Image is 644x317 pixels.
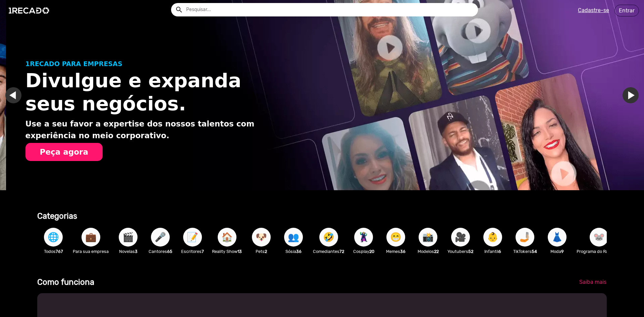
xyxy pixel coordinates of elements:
button: 🎬 [119,228,138,247]
span: 🤣 [323,228,334,247]
span: 📝 [187,228,198,247]
b: 3 [135,249,138,254]
p: Cantores [148,248,173,255]
button: 📸 [419,228,437,247]
p: Para sua empresa [73,248,109,255]
button: 🦹🏼‍♀️ [354,228,373,247]
u: Cadastre-se [578,7,609,13]
p: Modelos [415,248,441,255]
b: 7 [202,249,204,254]
span: 🤳🏼 [519,228,531,247]
button: Example home icon [173,3,184,15]
span: 🎬 [122,228,134,247]
button: 🎥 [451,228,470,247]
b: 36 [400,249,406,254]
a: Entrar [614,5,639,16]
button: 🎤 [151,228,170,247]
button: 🤳🏼 [516,228,534,247]
b: 767 [56,249,63,254]
span: 😁 [390,228,401,247]
button: 📝 [183,228,202,247]
span: 🌐 [48,228,59,247]
button: Peça agora [25,143,103,161]
span: 👶 [487,228,498,247]
span: 👥 [288,228,299,247]
button: 🐶 [252,228,271,247]
button: 🐭 [590,228,608,247]
b: 72 [339,249,344,254]
p: Comediantes [313,248,344,255]
p: Escritores [180,248,205,255]
span: 📸 [422,228,434,247]
p: Novelas [115,248,141,255]
span: Saiba mais [579,279,606,285]
b: 20 [369,249,374,254]
button: 🏠 [218,228,236,247]
b: 54 [532,249,537,254]
p: Memes [383,248,409,255]
input: Pesquisar... [181,3,478,16]
span: 🏠 [221,228,233,247]
b: 22 [434,249,439,254]
p: Cosplay [351,248,376,255]
span: 🎤 [155,228,166,247]
button: 😁 [386,228,405,247]
h1: Divulgue e expanda seus negócios. [25,69,283,115]
button: 👶 [483,228,502,247]
span: 🎥 [455,228,466,247]
p: Programa do Ratinho [577,248,621,255]
mat-icon: Example home icon [175,6,183,14]
button: 👗 [548,228,567,247]
b: 9 [561,249,564,254]
span: 🐶 [256,228,267,247]
button: 🌐 [44,228,63,247]
span: 👗 [551,228,563,247]
p: Todos [41,248,66,255]
p: 1RECADO PARA EMPRESAS [25,59,283,69]
p: Moda [544,248,570,255]
a: Saiba mais [574,276,612,288]
button: 💼 [82,228,100,247]
b: Categorias [37,211,77,221]
button: 👥 [284,228,303,247]
button: 🤣 [319,228,338,247]
p: Youtubers [447,248,473,255]
a: Ir para o slide anterior [11,87,28,103]
b: 2 [265,249,267,254]
p: Pets [249,248,274,255]
p: Sósia [281,248,306,255]
p: Infantil [480,248,505,255]
span: 💼 [85,228,97,247]
b: 65 [167,249,172,254]
b: Como funciona [37,277,94,287]
p: Use a seu favor a expertise dos nossos talentos com experiência no meio corporativo. [25,118,283,141]
p: TikTokers [512,248,538,255]
b: 6 [498,249,501,254]
p: Reality Show [212,248,242,255]
b: 13 [237,249,242,254]
b: 36 [296,249,302,254]
b: 52 [468,249,473,254]
span: 🐭 [593,228,605,247]
span: 🦹🏼‍♀️ [358,228,369,247]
